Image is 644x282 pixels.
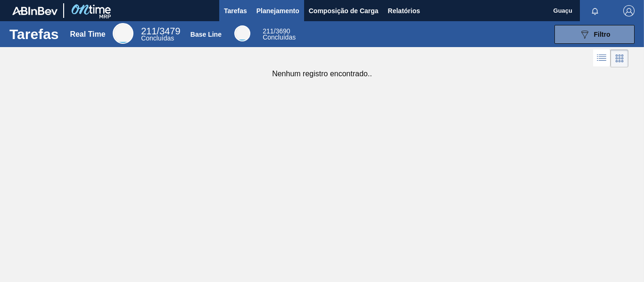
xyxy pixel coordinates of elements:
[388,5,420,16] span: Relatórios
[309,5,379,16] span: Composição de Carga
[141,27,180,41] div: Real Time
[141,26,157,36] span: 211
[554,25,635,44] button: Filtro
[623,5,635,16] img: Logout
[12,7,58,15] img: TNhmsLtSVTkK8tSr43FrP2fwEKptu5GPRR3wAAAABJRU5ErkJggg==
[224,5,247,16] span: Tarefas
[70,30,105,39] div: Real Time
[611,49,628,67] div: Visão em Cards
[594,31,611,38] span: Filtro
[234,25,250,41] div: Base Line
[580,4,610,17] button: Notificações
[141,34,174,42] span: Concluídas
[263,27,273,35] span: 211
[263,33,296,41] span: Concluídas
[9,29,59,40] h1: Tarefas
[263,27,290,35] span: / 3690
[141,26,180,36] span: / 3479
[263,28,296,40] div: Base Line
[593,49,611,67] div: Visão em Lista
[113,23,133,44] div: Real Time
[256,5,299,16] span: Planejamento
[190,31,222,38] div: Base Line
